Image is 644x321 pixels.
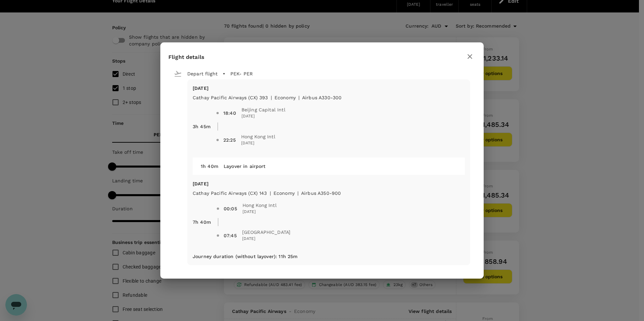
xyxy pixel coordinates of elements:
span: [GEOGRAPHIC_DATA] [242,229,291,236]
span: Beijing Capital Intl [241,106,285,113]
span: 1h 40m [201,164,218,169]
p: 7h 40m [193,219,211,225]
p: [DATE] [193,85,465,92]
p: Cathay Pacific Airways (CX) 143 [193,190,267,197]
p: 3h 45m [193,123,211,130]
p: Depart flight [187,70,218,77]
p: Journey duration (without layover) : 11h 25m [193,253,297,260]
span: [DATE] [242,236,291,242]
p: economy [275,94,296,101]
p: [DATE] [193,180,465,187]
span: Hong Kong Intl [243,202,277,209]
span: Hong Kong Intl [241,133,275,140]
span: | [297,190,298,196]
div: 07:45 [224,232,237,239]
p: Airbus A330-300 [302,94,342,101]
span: [DATE] [241,113,285,120]
span: | [271,95,272,100]
p: Cathay Pacific Airways (CX) 393 [193,94,268,101]
p: Airbus A350-900 [301,190,341,197]
span: | [298,95,299,100]
div: 22:25 [223,137,236,143]
p: economy [273,190,295,197]
div: 00:05 [224,205,237,212]
span: [DATE] [241,140,275,147]
span: [DATE] [243,209,277,215]
p: PEK - PER [230,70,253,77]
span: Flight details [168,54,204,60]
span: | [270,190,271,196]
span: Layover in airport [224,164,266,169]
div: 18:40 [223,110,236,116]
